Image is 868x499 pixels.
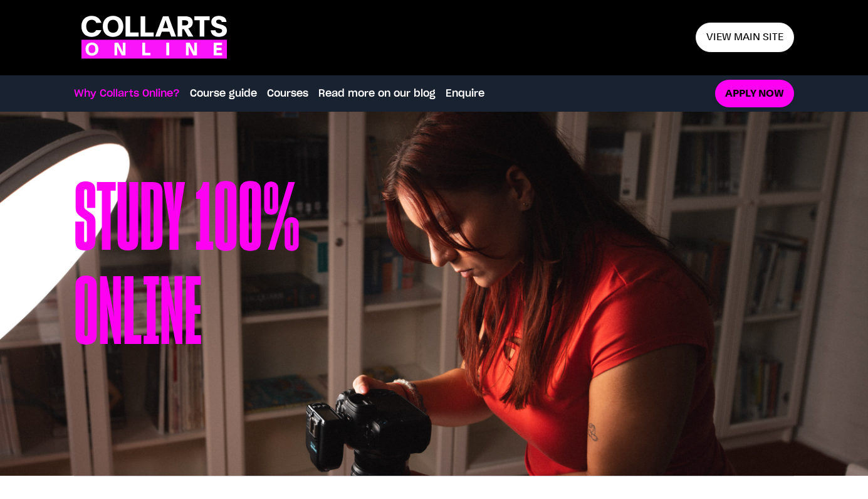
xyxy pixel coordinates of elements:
a: Course guide [190,86,257,101]
h1: Study 100% online [74,174,434,413]
a: View main site [696,23,794,52]
a: Read more on our blog [318,86,436,101]
a: Enquire [446,86,484,101]
a: Apply now [715,80,794,108]
a: Why Collarts Online? [74,86,180,101]
a: Courses [267,86,308,101]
